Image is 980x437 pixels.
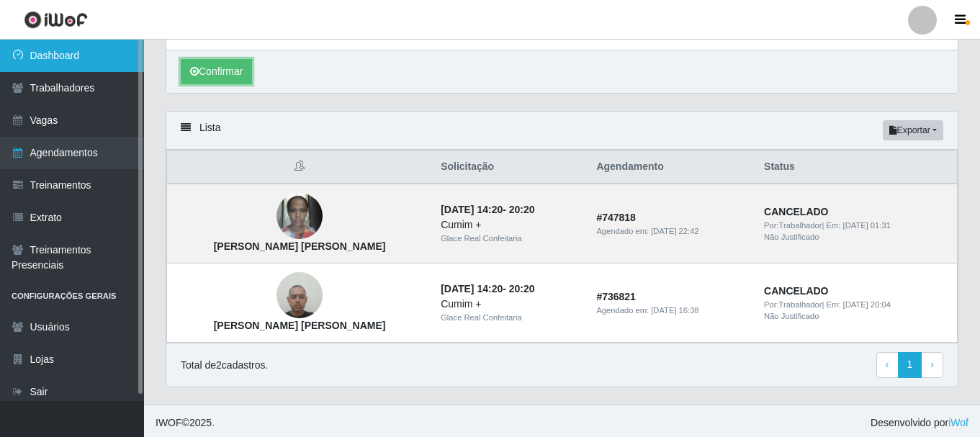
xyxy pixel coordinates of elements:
[24,11,88,29] img: CoreUI Logo
[843,221,891,230] time: [DATE] 01:31
[432,150,588,184] th: Solicitação
[181,358,268,373] p: Total de 2 cadastros.
[441,283,503,294] time: [DATE] 14:20
[509,283,535,294] time: 20:20
[441,233,579,245] div: Glace Real Confeitaria
[876,352,943,378] nav: pagination
[764,231,948,243] div: Não Justificado
[755,150,957,184] th: Status
[277,265,323,326] img: Gustavo Felipe Pinho Souza
[441,204,503,215] time: [DATE] 14:20
[764,220,948,232] div: | Em:
[876,352,899,378] a: Previous
[764,285,828,297] strong: CANCELADO
[596,305,747,317] div: Agendado em:
[596,212,636,223] strong: # 747818
[651,227,698,235] time: [DATE] 22:42
[883,120,943,140] button: Exportar
[214,240,386,252] strong: [PERSON_NAME] [PERSON_NAME]
[441,312,579,324] div: Glace Real Confeitaria
[764,221,822,230] span: Por: Trabalhador
[441,204,534,215] strong: -
[948,417,968,428] a: iWof
[588,150,755,184] th: Agendamento
[651,306,698,315] time: [DATE] 16:38
[441,283,534,294] strong: -
[843,300,891,309] time: [DATE] 20:04
[764,299,948,311] div: | Em:
[277,186,323,247] img: Jaqueline María Xavier de Oliveira
[441,297,579,312] div: Cumim +
[764,310,948,323] div: Não Justificado
[156,415,215,431] span: © 2025 .
[596,225,747,238] div: Agendado em:
[214,320,386,331] strong: [PERSON_NAME] [PERSON_NAME]
[930,359,934,370] span: ›
[764,206,828,217] strong: CANCELADO
[764,300,822,309] span: Por: Trabalhador
[898,352,922,378] a: 1
[181,59,252,84] button: Confirmar
[871,415,968,431] span: Desenvolvido por
[166,112,958,150] div: Lista
[886,359,889,370] span: ‹
[921,352,943,378] a: Next
[441,217,579,233] div: Cumim +
[156,417,182,428] span: IWOF
[596,291,636,302] strong: # 736821
[509,204,535,215] time: 20:20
